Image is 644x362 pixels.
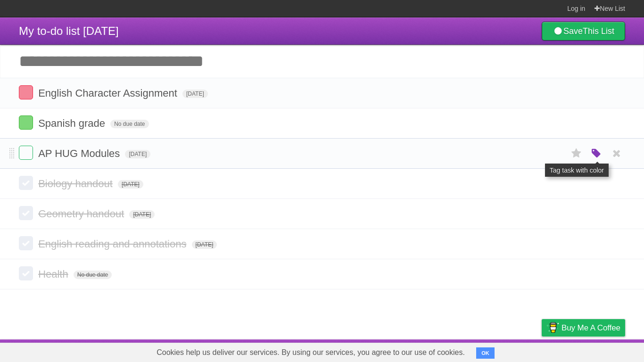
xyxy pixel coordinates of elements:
a: Buy me a coffee [542,319,625,337]
span: Buy me a coffee [561,320,620,336]
span: AP HUG Modules [38,148,122,159]
span: Biology handout [38,178,115,189]
span: Spanish grade [38,117,107,129]
label: Done [19,176,33,190]
a: Suggest a feature [566,342,625,360]
label: Done [19,266,33,280]
span: Geometry handout [38,208,126,220]
a: Developers [447,342,486,360]
span: English reading and annotations [38,238,189,250]
label: Done [19,146,33,160]
label: Done [19,85,33,99]
span: My to-do list [DATE] [19,25,119,37]
span: [DATE] [192,240,217,249]
img: Buy me a coffee [546,320,559,336]
span: No due date [74,271,112,279]
span: [DATE] [125,150,150,158]
span: [DATE] [182,90,208,98]
span: [DATE] [129,210,155,219]
a: SaveThis List [542,22,625,41]
span: English Character Assignment [38,87,180,99]
span: [DATE] [118,180,143,189]
label: Done [19,115,33,130]
b: This List [583,26,614,36]
a: Terms [497,342,518,360]
label: Star task [568,146,586,161]
a: About [416,342,436,360]
span: Health [38,268,71,280]
span: No due date [110,120,149,128]
label: Done [19,206,33,220]
span: Cookies help us deliver our services. By using our services, you agree to our use of cookies. [147,343,474,362]
label: Done [19,236,33,250]
button: OK [476,347,495,359]
a: Privacy [529,342,554,360]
